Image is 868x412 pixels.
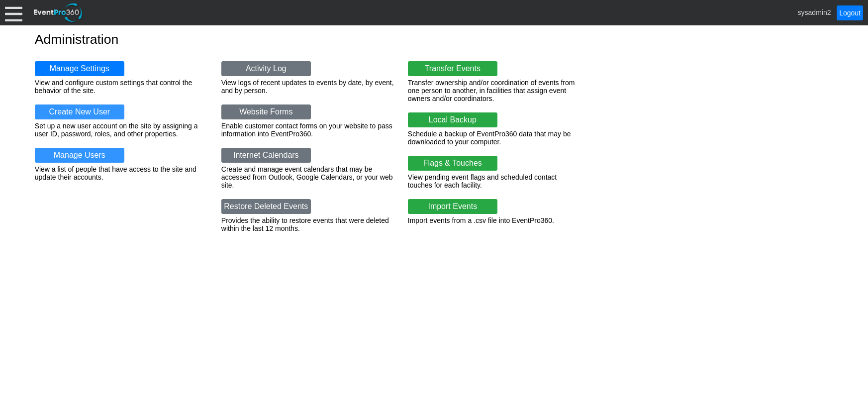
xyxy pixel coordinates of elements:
div: Set up a new user account on the site by assigning a user ID, password, roles, and other properties. [35,122,209,138]
a: Import Events [408,199,497,214]
div: View logs of recent updates to events by date, by event, and by person. [221,79,395,95]
div: Create and manage event calendars that may be accessed from Outlook, Google Calendars, or your we... [221,165,395,189]
a: Transfer Events [408,61,497,76]
div: View pending event flags and scheduled contact touches for each facility. [408,173,582,189]
a: Manage Users [35,148,124,163]
h1: Administration [35,33,833,46]
div: Enable customer contact forms on your website to pass information into EventPro360. [221,122,395,138]
a: Activity Log [221,61,311,76]
a: Manage Settings [35,61,124,76]
a: Flags & Touches [408,156,497,171]
div: Schedule a backup of EventPro360 data that may be downloaded to your computer. [408,130,582,146]
span: sysadmin2 [798,8,831,16]
div: View and configure custom settings that control the behavior of the site. [35,79,209,95]
a: Restore Deleted Events [221,199,311,214]
div: Import events from a .csv file into EventPro360. [408,216,582,224]
a: Logout [837,5,863,20]
div: Provides the ability to restore events that were deleted within the last 12 months. [221,216,395,232]
a: Local Backup [408,112,497,127]
a: Create New User [35,104,124,119]
a: Internet Calendars [221,148,311,163]
a: Website Forms [221,104,311,119]
div: View a list of people that have access to the site and update their accounts. [35,165,209,181]
img: EventPro360 [32,1,84,24]
div: Transfer ownership and/or coordination of events from one person to another, in facilities that a... [408,79,582,103]
div: Menu: Click or 'Crtl+M' to toggle menu open/close [5,4,22,21]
